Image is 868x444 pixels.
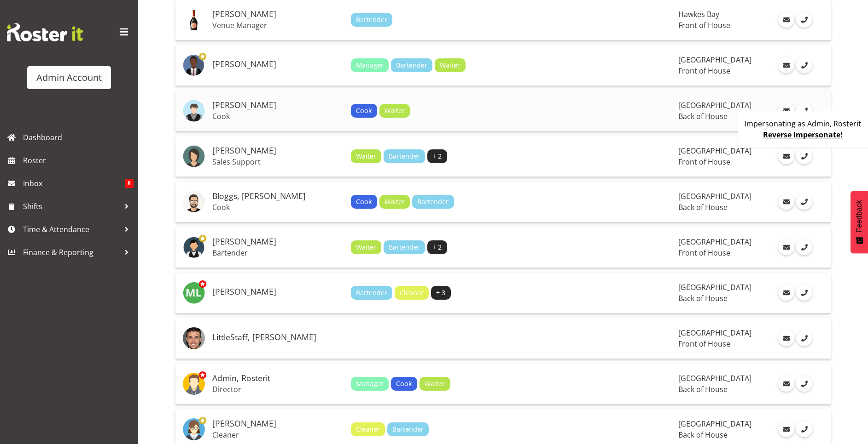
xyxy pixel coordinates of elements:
[212,385,344,394] p: Director
[23,176,125,190] span: Inbox
[23,199,120,213] span: Shifts
[778,330,794,346] a: Email Employee
[796,285,812,301] a: Call Employee
[7,23,83,41] img: Rosterit website logo
[778,148,794,164] a: Email Employee
[212,287,344,296] h5: [PERSON_NAME]
[212,146,344,155] h5: [PERSON_NAME]
[183,191,205,213] img: bloggs-joe87d083c31196ac9d24e57097d58c57ab.png
[796,239,812,255] a: Call Employee
[678,55,751,65] span: [GEOGRAPHIC_DATA]
[678,111,728,121] span: Back of House
[440,60,460,70] span: Waiter
[432,242,442,252] span: + 2
[855,200,863,232] span: Feedback
[778,285,794,301] a: Email Employee
[678,419,751,429] span: [GEOGRAPHIC_DATA]
[396,60,427,70] span: Bartender
[212,237,344,246] h5: [PERSON_NAME]
[796,11,812,28] a: Call Employee
[356,424,380,434] span: Cleaner
[678,430,728,440] span: Back of House
[425,379,445,389] span: Waiter
[396,379,412,389] span: Cook
[212,10,344,19] h5: [PERSON_NAME]
[356,197,372,207] span: Cook
[23,154,134,167] span: Roster
[678,328,751,338] span: [GEOGRAPHIC_DATA]
[212,333,344,342] h5: LittleStaff, [PERSON_NAME]
[796,57,812,73] a: Call Employee
[678,339,730,349] span: Front of House
[183,418,205,440] img: james-lebron5de889dd599a6789a5aeb57f8f705f8c.png
[183,9,205,31] img: bush-becky1d0cec1ee6ad7866dd00d3afec1490f4.png
[212,112,344,121] p: Cook
[356,288,387,298] span: Bartender
[796,194,812,210] a: Call Employee
[183,54,205,76] img: black-ianbbb17ca7de4945c725cbf0de5c0c82ee.png
[212,374,344,383] h5: Admin, Rosterit
[356,60,384,70] span: Manager
[678,66,730,76] span: Front of House
[678,100,751,110] span: [GEOGRAPHIC_DATA]
[678,282,751,292] span: [GEOGRAPHIC_DATA]
[678,202,728,212] span: Back of House
[212,60,344,69] h5: [PERSON_NAME]
[778,102,794,119] a: Email Employee
[212,248,344,257] p: Bartender
[678,384,728,394] span: Back of House
[778,421,794,437] a: Email Employee
[212,203,344,212] p: Cook
[23,245,120,259] span: Finance & Reporting
[796,330,812,346] a: Call Employee
[778,194,794,210] a: Email Employee
[796,421,812,437] a: Call Employee
[212,21,344,30] p: Venue Manager
[183,236,205,258] img: wu-kevin5aaed71ed01d5805973613cd15694a89.png
[356,106,372,116] span: Cook
[678,237,751,247] span: [GEOGRAPHIC_DATA]
[436,288,445,298] span: + 3
[417,197,449,207] span: Bartender
[678,157,730,167] span: Front of House
[778,376,794,392] a: Email Employee
[678,293,728,303] span: Back of House
[212,430,344,439] p: Cleaner
[212,157,344,166] p: Sales Support
[851,191,868,253] button: Feedback - Show survey
[23,131,134,144] span: Dashboard
[678,191,751,201] span: [GEOGRAPHIC_DATA]
[384,197,405,207] span: Waiter
[678,373,751,383] span: [GEOGRAPHIC_DATA]
[796,148,812,164] a: Call Employee
[183,282,205,304] img: mike-little11059.jpg
[678,146,751,156] span: [GEOGRAPHIC_DATA]
[183,100,205,122] img: smith-fred5cb75b6698732e3ea62c93ac23fc4902.png
[36,71,102,85] div: Admin Account
[392,424,424,434] span: Bartender
[796,102,812,119] a: Call Employee
[763,130,843,140] a: Reverse impersonate!
[796,376,812,392] a: Call Employee
[678,20,730,30] span: Front of House
[778,239,794,255] a: Email Employee
[356,15,387,25] span: Bartender
[212,192,344,201] h5: Bloggs, [PERSON_NAME]
[183,327,205,349] img: littlestaff-mikebc47d224eb4882d73383c95184d49914.png
[678,248,730,258] span: Front of House
[23,222,120,236] span: Time & Attendance
[389,151,420,161] span: Bartender
[400,288,424,298] span: Cleaner
[183,145,205,167] img: schwer-carlyab69f7ee6a4be7601e7f81c3b87cd41c.png
[778,57,794,73] a: Email Employee
[183,373,205,395] img: admin-rosteritf9cbda91fdf824d97c9d6345b1f660ea.png
[356,151,376,161] span: Waiter
[432,151,442,161] span: + 2
[678,9,719,19] span: Hawkes Bay
[356,379,384,389] span: Manager
[125,179,134,188] span: 8
[212,419,344,428] h5: [PERSON_NAME]
[745,118,861,129] p: Impersonating as Admin, Rosterit
[389,242,420,252] span: Bartender
[384,106,405,116] span: Waiter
